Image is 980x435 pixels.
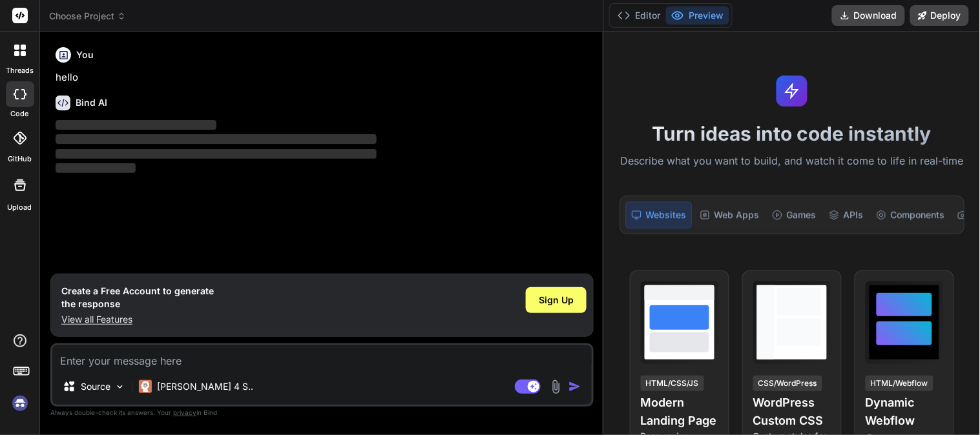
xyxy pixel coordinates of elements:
[56,70,591,85] p: hello
[753,394,831,430] h4: WordPress Custom CSS
[625,201,692,228] div: Websites
[9,392,31,414] img: signin
[910,5,969,26] button: Deploy
[56,134,377,144] span: ‌
[139,380,152,393] img: Claude 4 Sonnet
[641,376,704,391] div: HTML/CSS/JS
[568,380,581,393] img: icon
[61,313,214,326] p: View all Features
[6,65,34,76] label: threads
[8,154,32,165] label: GitHub
[612,122,972,145] h1: Turn ideas into code instantly
[76,96,107,109] h6: Bind AI
[50,407,594,419] p: Always double-check its answers. Your in Bind
[824,201,868,228] div: APIs
[832,5,905,26] button: Download
[612,153,972,170] p: Describe what you want to build, and watch it come to life in real-time
[61,285,214,310] h1: Create a Free Account to generate the response
[81,380,110,393] p: Source
[56,163,136,173] span: ‌
[871,201,950,228] div: Components
[612,6,666,25] button: Editor
[539,294,574,307] span: Sign Up
[767,201,821,228] div: Games
[753,376,822,391] div: CSS/WordPress
[866,376,933,391] div: HTML/Webflow
[694,201,764,228] div: Web Apps
[11,108,29,119] label: code
[76,48,94,61] h6: You
[56,120,216,130] span: ‌
[56,149,377,159] span: ‌
[666,6,729,25] button: Preview
[548,379,563,394] img: attachment
[114,381,125,392] img: Pick Models
[157,380,253,393] p: [PERSON_NAME] 4 S..
[641,394,718,430] h4: Modern Landing Page
[173,409,196,416] span: privacy
[49,10,126,23] span: Choose Project
[8,202,32,213] label: Upload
